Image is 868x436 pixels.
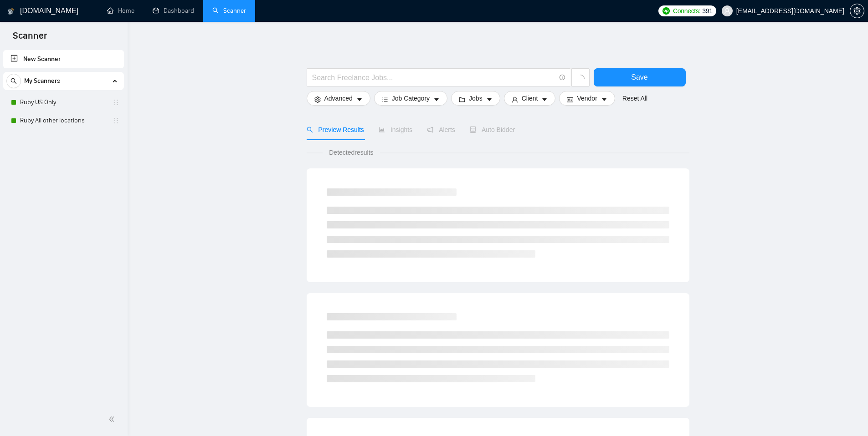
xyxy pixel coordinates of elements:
[112,99,119,106] span: holder
[6,74,21,88] button: search
[559,91,615,106] button: idcardVendorcaret-down
[392,93,430,103] span: Job Category
[560,75,565,81] span: info-circle
[577,93,597,103] span: Vendor
[504,91,556,106] button: userClientcaret-down
[312,72,555,83] input: Search Freelance Jobs...
[379,127,385,133] span: area-chart
[314,96,321,103] span: setting
[594,68,686,86] button: Save
[212,7,246,15] a: searchScanner
[576,75,585,83] span: loading
[108,415,118,424] span: double-left
[24,72,60,90] span: My Scanners
[112,117,119,124] span: holder
[324,93,353,103] span: Advanced
[567,96,573,103] span: idcard
[427,126,455,133] span: Alerts
[702,6,712,16] span: 391
[724,8,730,14] span: user
[541,96,548,103] span: caret-down
[850,7,864,15] a: setting
[107,7,134,15] a: homeHome
[323,147,380,157] span: Detected results
[486,96,493,103] span: caret-down
[470,127,476,133] span: robot
[356,96,363,103] span: caret-down
[5,29,54,48] span: Scanner
[307,126,364,133] span: Preview Results
[7,78,21,84] span: search
[427,127,433,133] span: notification
[153,7,194,15] a: dashboardDashboard
[10,50,117,68] a: New Scanner
[673,6,700,16] span: Connects:
[459,96,465,103] span: folder
[374,91,447,106] button: barsJob Categorycaret-down
[522,93,538,103] span: Client
[3,72,124,130] li: My Scanners
[451,91,500,106] button: folderJobscaret-down
[8,4,14,19] img: logo
[622,93,647,103] a: Reset All
[20,93,107,112] a: Ruby US Only
[469,93,483,103] span: Jobs
[512,96,518,103] span: user
[470,126,515,133] span: Auto Bidder
[3,50,124,68] li: New Scanner
[663,7,670,15] img: upwork-logo.png
[379,126,412,133] span: Insights
[631,71,647,83] span: Save
[433,96,440,103] span: caret-down
[601,96,607,103] span: caret-down
[20,112,107,130] a: Ruby All other locations
[850,4,864,18] button: setting
[307,127,313,133] span: search
[382,96,388,103] span: bars
[307,91,370,106] button: settingAdvancedcaret-down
